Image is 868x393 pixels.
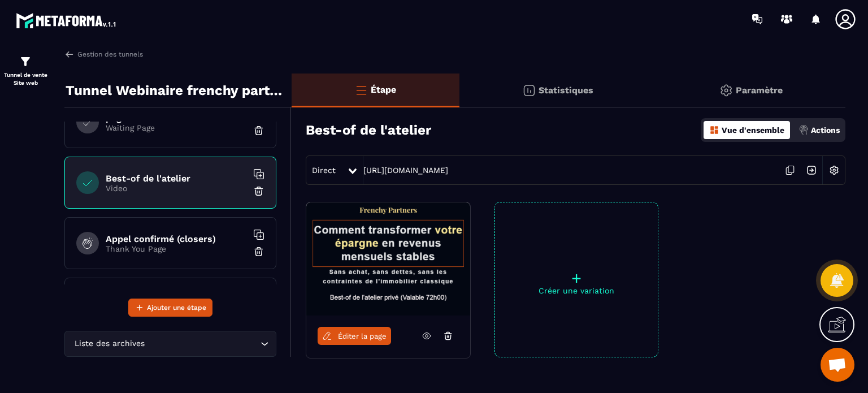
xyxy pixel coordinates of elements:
[811,126,840,135] p: Actions
[821,348,854,382] div: Ouvrir le chat
[736,85,783,96] p: Paramètre
[3,71,48,87] p: Tunnel de vente Site web
[66,79,283,102] p: Tunnel Webinaire frenchy partners
[16,10,118,31] img: logo
[253,125,264,136] img: trash
[722,126,784,135] p: Vue d'ensemble
[64,49,143,59] a: Gestion des tunnels
[338,332,387,340] span: Éditer la page
[318,327,391,345] a: Éditer la page
[106,173,247,184] h6: Best-of de l'atelier
[253,185,264,197] img: trash
[253,246,264,257] img: trash
[709,125,719,135] img: dashboard-orange.40269519.svg
[306,202,470,316] img: image
[495,286,658,295] p: Créer une variation
[539,85,593,96] p: Statistiques
[64,49,75,59] img: arrow
[306,122,431,138] h3: Best-of de l'atelier
[798,125,809,135] img: actions.d6e523a2.png
[64,331,276,357] div: Search for option
[801,159,822,181] img: arrow-next.bcc2205e.svg
[147,338,258,350] input: Search for option
[354,83,368,97] img: bars-o.4a397970.svg
[106,234,247,244] h6: Appel confirmé (closers)
[106,123,247,132] p: Waiting Page
[3,46,48,96] a: formationformationTunnel de vente Site web
[522,84,536,97] img: stats.20deebd0.svg
[312,166,336,175] span: Direct
[823,159,845,181] img: setting-w.858f3a88.svg
[495,270,658,286] p: +
[106,244,247,253] p: Thank You Page
[147,302,206,313] span: Ajouter une étape
[72,338,147,350] span: Liste des archives
[106,184,247,193] p: Video
[128,299,212,317] button: Ajouter une étape
[363,166,448,175] a: [URL][DOMAIN_NAME]
[371,84,396,95] p: Étape
[719,84,733,97] img: setting-gr.5f69749f.svg
[19,55,32,68] img: formation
